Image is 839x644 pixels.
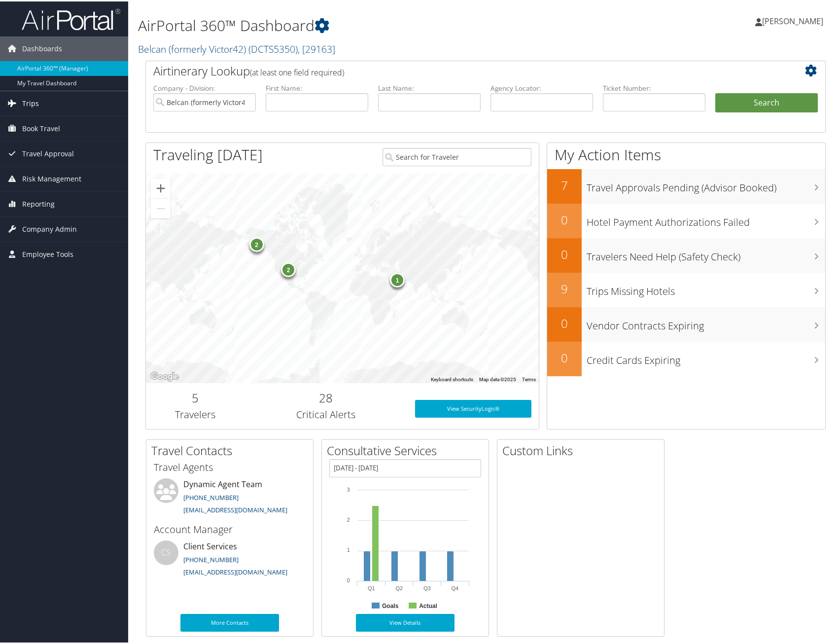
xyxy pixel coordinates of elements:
h2: Custom Links [502,441,664,458]
span: Travel Approval [22,140,74,165]
span: Company Admin [22,215,77,240]
div: 2 [281,261,296,276]
a: Open this area in Google Maps (opens a new window) [148,369,181,382]
button: Search [715,92,818,111]
a: [PHONE_NUMBER] [183,554,239,563]
text: Q1 [368,584,375,590]
h1: My Action Items [547,143,825,164]
h3: Travelers Need Help (Safety Check) [587,244,825,262]
a: 9Trips Missing Hotels [547,271,825,306]
h3: Vendor Contracts Expiring [587,313,825,331]
tspan: 1 [347,545,350,551]
text: Q2 [395,584,403,590]
text: Q4 [451,584,458,590]
a: Terms (opens in new tab) [522,375,536,381]
span: Book Travel [22,115,60,140]
div: CS [154,539,178,564]
h3: Credit Cards Expiring [587,347,825,366]
text: Goals [382,601,399,608]
label: Agency Locator: [490,82,593,92]
a: More Contacts [180,612,279,630]
span: Map data ©2025 [479,375,516,381]
a: [PERSON_NAME] [755,5,833,35]
div: 2 [249,236,264,250]
h2: 28 [251,388,400,405]
h3: Travel Agents [154,459,306,473]
h2: 5 [153,388,237,405]
h3: Account Manager [154,521,306,535]
button: Keyboard shortcuts [431,375,473,382]
tspan: 0 [347,576,350,582]
h1: Traveling [DATE] [153,143,263,164]
div: 1 [390,271,405,286]
li: Dynamic Agent Team [149,477,311,517]
span: Trips [22,90,39,114]
a: View Details [356,612,454,630]
label: Company - Division: [153,82,256,92]
span: [PERSON_NAME] [762,14,823,25]
label: Last Name: [378,82,481,92]
h2: Travel Contacts [151,441,313,458]
h3: Hotel Payment Authorizations Failed [587,209,825,228]
a: View SecurityLogic® [415,398,531,416]
span: Risk Management [22,165,81,190]
h2: 0 [547,348,582,365]
text: Q3 [423,584,431,590]
h3: Travelers [153,406,237,420]
span: Employee Tools [22,241,73,265]
span: (at least one field required) [250,66,344,76]
h3: Trips Missing Hotels [587,278,825,297]
h2: 0 [547,210,582,227]
button: Zoom in [151,177,171,197]
tspan: 3 [347,485,350,491]
h2: 7 [547,176,582,192]
h2: Consultative Services [327,441,489,458]
a: 7Travel Approvals Pending (Advisor Booked) [547,168,825,202]
h2: 9 [547,279,582,296]
img: Google [148,369,181,382]
h3: Travel Approvals Pending (Advisor Booked) [587,175,825,193]
img: airportal-logo.png [22,6,120,30]
a: [PHONE_NUMBER] [183,492,239,501]
a: [EMAIL_ADDRESS][DOMAIN_NAME] [183,566,287,575]
tspan: 2 [347,515,350,521]
a: Belcan (formerly Victor42) [138,41,335,54]
button: Zoom out [151,197,171,217]
h2: 0 [547,245,582,261]
li: Client Services [149,539,311,579]
a: 0Vendor Contracts Expiring [547,306,825,340]
text: Actual [419,601,437,608]
label: First Name: [266,82,368,92]
h2: Airtinerary Lookup [153,61,761,78]
span: Dashboards [22,35,62,60]
span: Reporting [22,190,55,215]
h2: 0 [547,314,582,330]
h1: AirPortal 360™ Dashboard [138,14,601,35]
input: Search for Traveler [383,146,531,165]
a: 0Credit Cards Expiring [547,340,825,375]
a: 0Travelers Need Help (Safety Check) [547,237,825,271]
label: Ticket Number: [603,82,705,92]
a: [EMAIL_ADDRESS][DOMAIN_NAME] [183,504,287,513]
span: ( DCTS5350 ) [248,41,298,54]
a: 0Hotel Payment Authorizations Failed [547,202,825,237]
h3: Critical Alerts [251,406,400,420]
span: , [ 29163 ] [298,41,335,54]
